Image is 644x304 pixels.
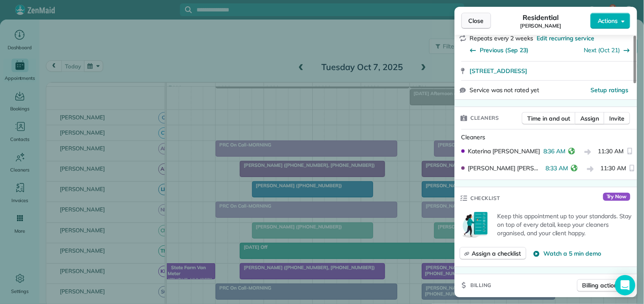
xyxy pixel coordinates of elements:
[468,164,543,172] span: [PERSON_NAME] [PERSON_NAME]
[603,193,630,201] span: Try Now
[520,23,562,29] span: [PERSON_NAME]
[610,114,625,123] span: Invite
[460,247,526,260] button: Assign a checklist
[471,114,499,122] span: Cleaners
[598,17,618,25] span: Actions
[523,12,559,23] span: Residential
[591,86,629,94] button: Setup ratings
[615,275,636,296] div: Open Intercom Messenger
[598,147,624,158] span: 11:30 AM
[537,34,595,42] span: Edit recurring service
[470,86,540,95] span: Service was not rated yet
[585,46,621,54] a: Next (Oct 21)
[575,112,605,125] button: Assign
[470,67,632,75] a: [STREET_ADDRESS]
[498,212,632,237] p: Keep this appointment up to your standards. Stay on top of every detail, keep your cleaners organ...
[471,281,492,290] span: Billing
[581,114,599,123] span: Assign
[468,147,540,155] span: Katerina [PERSON_NAME]
[471,194,501,203] span: Checklist
[543,249,601,258] span: Watch a 5 min demo
[601,164,627,175] span: 11:30 AM
[543,147,566,158] span: 8:36 AM
[461,133,486,141] span: Cleaners
[533,249,601,258] button: Watch a 5 min demo
[604,112,630,125] button: Invite
[522,112,576,125] button: Time in and out
[470,46,529,54] button: Previous (Sep 23)
[546,164,568,175] span: 8:33 AM
[472,249,521,258] span: Assign a checklist
[470,67,528,75] span: [STREET_ADDRESS]
[470,34,534,42] span: Repeats every 2 weeks
[528,114,571,123] span: Time in and out
[469,17,484,25] span: Close
[480,46,529,54] span: Previous (Sep 23)
[461,13,491,29] button: Close
[591,86,629,94] span: Setup ratings
[583,281,621,290] span: Billing actions
[585,46,631,54] button: Next (Oct 21)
